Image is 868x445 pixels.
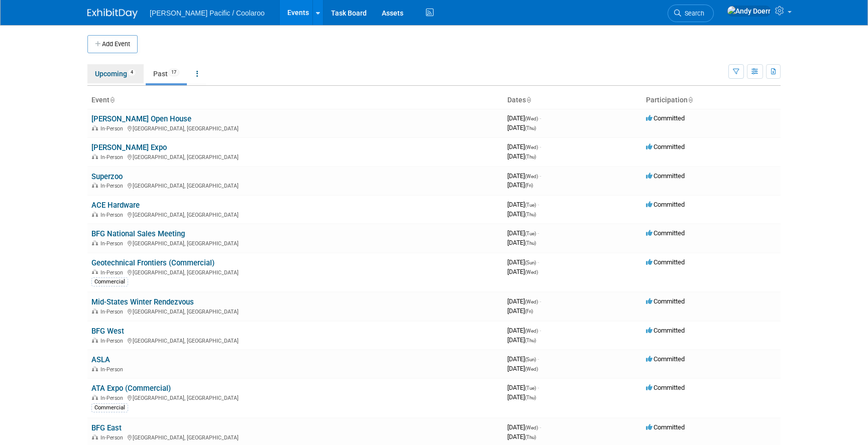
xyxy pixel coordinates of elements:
span: (Wed) [525,328,538,334]
div: Commercial [91,403,128,412]
span: [DATE] [507,307,533,315]
span: In-Person [100,125,126,132]
img: ExhibitDay [87,9,138,19]
span: [DATE] [507,201,539,208]
span: Committed [646,143,685,151]
a: Search [668,5,714,22]
a: Sort by Start Date [526,96,531,104]
span: [DATE] [507,124,536,131]
span: In-Person [100,434,126,441]
span: (Sun) [525,357,536,362]
span: Search [681,10,704,17]
span: (Wed) [525,299,538,305]
div: Commercial [91,277,128,286]
button: Add Event [87,35,138,53]
a: BFG West [91,327,124,336]
img: In-Person Event [92,338,98,343]
img: In-Person Event [92,366,98,371]
span: Committed [646,327,685,334]
a: ACE Hardware [91,201,140,210]
span: - [537,258,539,266]
span: (Thu) [525,434,536,440]
a: BFG East [91,423,122,432]
span: In-Person [100,366,126,373]
span: In-Person [100,338,126,344]
span: [DATE] [507,181,533,189]
a: Mid-States Winter Rendezvous [91,298,194,307]
span: [DATE] [507,433,536,440]
a: ATA Expo (Commercial) [91,384,171,393]
img: In-Person Event [92,269,98,274]
a: ASLA [91,355,110,364]
span: 4 [128,69,136,76]
span: (Thu) [525,125,536,131]
a: [PERSON_NAME] Open House [91,114,191,123]
span: [DATE] [507,384,539,391]
span: [DATE] [507,365,538,372]
span: 17 [168,69,179,76]
span: (Fri) [525,183,533,188]
span: Committed [646,384,685,391]
span: (Fri) [525,309,533,314]
span: In-Person [100,395,126,401]
img: In-Person Event [92,309,98,314]
span: - [537,201,539,208]
span: [DATE] [507,258,539,266]
span: Committed [646,229,685,237]
span: In-Person [100,212,126,218]
a: Geotechnical Frontiers (Commercial) [91,258,214,267]
div: [GEOGRAPHIC_DATA], [GEOGRAPHIC_DATA] [91,268,499,276]
span: - [539,172,541,180]
a: Upcoming4 [87,64,144,83]
span: [DATE] [507,355,539,363]
span: - [539,327,541,334]
span: Committed [646,298,685,305]
span: Committed [646,423,685,431]
span: (Thu) [525,212,536,217]
span: In-Person [100,309,126,315]
span: (Thu) [525,154,536,160]
span: - [537,229,539,237]
img: In-Person Event [92,212,98,217]
img: In-Person Event [92,154,98,159]
span: Committed [646,355,685,363]
span: (Thu) [525,338,536,343]
span: (Wed) [525,425,538,430]
span: [DATE] [507,143,541,151]
span: (Wed) [525,174,538,179]
img: In-Person Event [92,434,98,439]
div: [GEOGRAPHIC_DATA], [GEOGRAPHIC_DATA] [91,393,499,401]
img: In-Person Event [92,395,98,400]
span: (Wed) [525,116,538,121]
span: [DATE] [507,114,541,122]
span: - [539,143,541,151]
span: [DATE] [507,268,538,275]
th: Dates [503,92,642,109]
span: [DATE] [507,239,536,246]
span: Committed [646,258,685,266]
span: [PERSON_NAME] Pacific / Coolaroo [150,9,265,17]
span: - [539,298,541,305]
a: [PERSON_NAME] Expo [91,143,167,152]
div: [GEOGRAPHIC_DATA], [GEOGRAPHIC_DATA] [91,239,499,247]
a: BFG National Sales Meeting [91,229,185,238]
img: In-Person Event [92,183,98,188]
th: Event [87,92,503,109]
span: In-Person [100,269,126,276]
div: [GEOGRAPHIC_DATA], [GEOGRAPHIC_DATA] [91,153,499,161]
span: (Thu) [525,240,536,246]
span: [DATE] [507,336,536,344]
span: [DATE] [507,172,541,180]
th: Participation [642,92,781,109]
span: (Wed) [525,366,538,372]
span: Committed [646,172,685,180]
div: [GEOGRAPHIC_DATA], [GEOGRAPHIC_DATA] [91,181,499,189]
span: In-Person [100,154,126,161]
span: In-Person [100,240,126,247]
span: (Tue) [525,385,536,391]
span: - [539,423,541,431]
div: [GEOGRAPHIC_DATA], [GEOGRAPHIC_DATA] [91,336,499,344]
span: In-Person [100,183,126,189]
span: [DATE] [507,298,541,305]
a: Sort by Event Name [110,96,115,104]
